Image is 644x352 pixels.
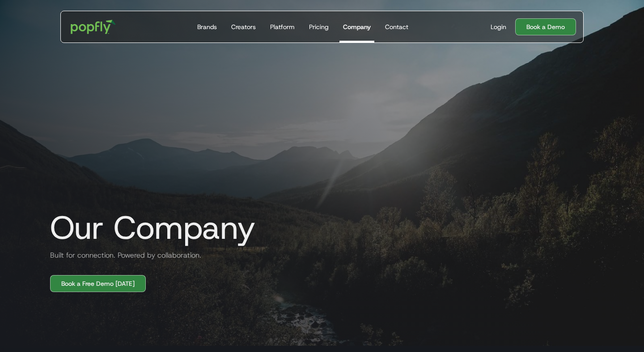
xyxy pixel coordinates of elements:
[491,22,506,31] div: Login
[339,11,374,42] a: Company
[228,11,259,42] a: Creators
[43,210,255,246] h1: Our Company
[385,22,408,31] div: Contact
[197,22,217,31] div: Brands
[343,22,371,31] div: Company
[194,11,220,42] a: Brands
[270,22,295,31] div: Platform
[487,22,510,31] a: Login
[381,11,412,42] a: Contact
[43,250,201,261] h2: Built for connection. Powered by collaboration.
[309,22,329,31] div: Pricing
[515,18,576,35] a: Book a Demo
[64,13,122,40] a: home
[267,11,298,42] a: Platform
[305,11,332,42] a: Pricing
[50,275,146,292] a: Book a Free Demo [DATE]
[231,22,256,31] div: Creators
